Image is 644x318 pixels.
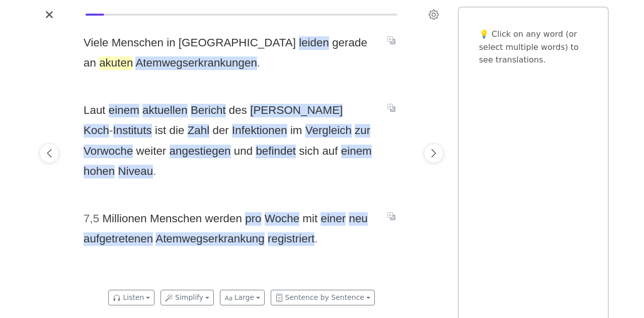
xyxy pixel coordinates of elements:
[84,124,109,138] span: Koch
[112,36,164,50] span: Menschen
[84,165,115,178] span: hohen
[205,212,242,226] span: werden
[299,36,329,50] span: leiden
[479,28,588,67] p: 💡 Click on any word (or select multiple words) to see translations.
[167,36,175,50] span: in
[355,124,370,138] span: zur
[383,102,399,114] button: Translate sentence
[265,212,299,226] span: Woche
[155,232,265,246] span: Atemwegserkrankung
[424,143,444,163] button: Next page
[118,165,153,178] span: Niveau
[268,232,314,246] span: registriert
[84,36,108,50] span: Viele
[136,145,167,158] span: weiter
[349,212,367,226] span: neu
[188,124,210,138] span: Zahl
[113,124,152,138] span: Instituts
[142,104,188,117] span: aktuellen
[84,56,96,70] span: an
[232,124,287,138] span: Infektionen
[109,104,139,117] span: einem
[302,212,317,226] span: mit
[383,210,399,222] button: Translate sentence
[314,232,317,245] span: .
[102,212,146,226] span: Millionen
[155,124,166,138] span: ist
[426,7,442,23] button: Settings
[305,124,352,138] span: Vergleich
[135,56,257,70] span: Atemwegserkrankungen
[220,290,265,305] button: Large
[341,145,372,158] span: einem
[86,14,397,16] div: Reading progress
[150,212,202,226] span: Menschen
[39,143,59,163] button: Previous page
[322,145,338,158] span: auf
[153,165,156,177] span: .
[179,36,296,50] span: [GEOGRAPHIC_DATA]
[320,212,346,226] span: einer
[212,124,228,138] span: der
[41,7,57,23] button: Close
[84,145,133,158] span: Vorwoche
[383,34,399,46] button: Translate sentence
[99,56,133,70] span: akuten
[84,232,153,246] span: aufgetretenen
[332,36,367,50] span: gerade
[109,124,113,137] span: -
[271,290,375,305] button: Sentence by Sentence
[170,124,185,138] span: die
[191,104,226,117] span: Bericht
[290,124,302,138] span: im
[170,145,231,158] span: angestiegen
[234,145,253,158] span: und
[229,104,247,117] span: des
[250,104,343,117] span: [PERSON_NAME]
[299,145,319,158] span: sich
[84,104,106,117] span: Laut
[84,212,99,226] span: 7,5
[108,290,154,305] button: Listen
[160,290,214,305] button: Simplify
[257,56,260,69] span: .
[256,145,296,158] span: befindet
[245,212,261,226] span: pro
